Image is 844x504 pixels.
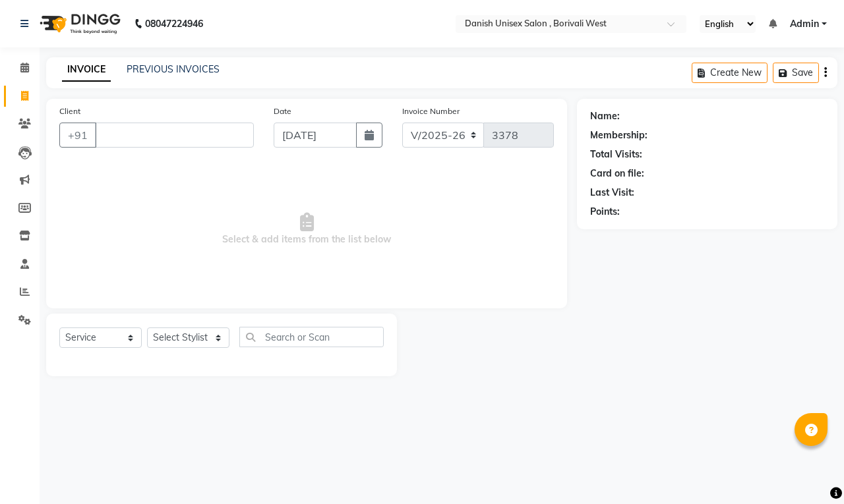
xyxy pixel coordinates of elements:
[590,205,620,219] div: Points:
[692,63,768,83] button: Create New
[402,105,460,117] label: Invoice Number
[95,123,254,148] input: Search by Name/Mobile/Email/Code
[34,5,124,42] img: logo
[590,128,648,142] div: Membership:
[145,5,203,42] b: 08047224946
[239,327,384,347] input: Search or Scan
[590,109,620,123] div: Name:
[790,17,819,31] span: Admin
[773,63,819,83] button: Save
[127,63,220,75] a: PREVIOUS INVOICES
[789,451,831,491] iframe: chat widget
[59,163,554,295] span: Select & add items from the list below
[590,148,642,161] div: Total Visits:
[590,186,634,200] div: Last Visit:
[274,105,291,117] label: Date
[62,58,111,82] a: INVOICE
[590,167,644,181] div: Card on file:
[59,105,80,117] label: Client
